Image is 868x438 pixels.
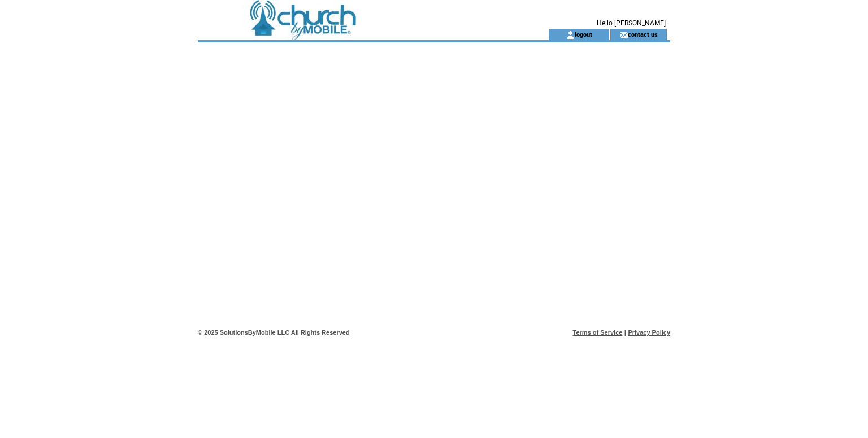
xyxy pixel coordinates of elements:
span: | [624,329,626,336]
a: Privacy Policy [628,329,670,336]
a: Terms of Service [573,329,623,336]
span: Hello [PERSON_NAME] [597,19,666,27]
a: contact us [628,30,658,38]
a: logout [575,30,592,38]
img: contact_us_icon.gif [619,30,628,40]
img: account_icon.gif [566,30,575,40]
span: © 2025 SolutionsByMobile LLC All Rights Reserved [198,329,350,336]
